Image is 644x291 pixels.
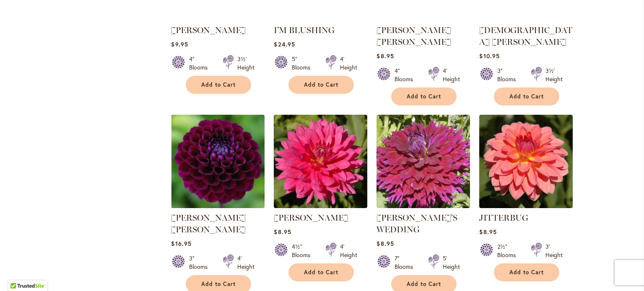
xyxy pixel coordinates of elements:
[407,93,441,100] span: Add to Cart
[340,55,357,72] div: 4' Height
[292,55,315,72] div: 5" Blooms
[377,14,470,22] a: JACK FROST
[377,213,457,234] a: [PERSON_NAME]'S WEDDING
[407,281,441,288] span: Add to Cart
[171,213,246,234] a: [PERSON_NAME] [PERSON_NAME]
[171,202,265,210] a: JASON MATTHEW
[479,25,572,47] a: [DEMOGRAPHIC_DATA] [PERSON_NAME]
[545,242,563,259] div: 3' Height
[497,242,521,259] div: 2½" Blooms
[274,40,295,48] span: $24.95
[288,76,354,94] button: Add to Cart
[377,25,451,47] a: [PERSON_NAME] [PERSON_NAME]
[509,93,544,100] span: Add to Cart
[377,202,470,210] a: Jennifer's Wedding
[497,67,521,83] div: 3" Blooms
[479,115,573,208] img: JITTERBUG
[237,254,254,271] div: 4' Height
[304,269,338,276] span: Add to Cart
[274,228,291,236] span: $8.95
[237,55,254,72] div: 3½' Height
[171,115,265,208] img: JASON MATTHEW
[377,52,394,60] span: $8.95
[494,263,559,281] button: Add to Cart
[479,228,496,236] span: $8.95
[274,202,367,210] a: JENNA
[186,76,251,94] button: Add to Cart
[201,281,236,288] span: Add to Cart
[171,40,188,48] span: $9.95
[479,213,528,223] a: JITTERBUG
[171,14,265,22] a: Ivanetti
[377,115,470,208] img: Jennifer's Wedding
[288,263,354,281] button: Add to Cart
[6,261,30,285] iframe: Launch Accessibility Center
[304,81,338,88] span: Add to Cart
[494,88,559,106] button: Add to Cart
[189,55,213,72] div: 4" Blooms
[171,239,191,247] span: $16.95
[292,242,315,259] div: 4½" Blooms
[395,254,418,271] div: 7" Blooms
[479,52,499,60] span: $10.95
[443,254,460,271] div: 5' Height
[189,254,213,271] div: 3" Blooms
[340,242,357,259] div: 4' Height
[443,67,460,83] div: 4' Height
[377,239,394,247] span: $8.95
[171,25,246,35] a: [PERSON_NAME]
[509,269,544,276] span: Add to Cart
[274,115,367,208] img: JENNA
[479,202,573,210] a: JITTERBUG
[201,81,236,88] span: Add to Cart
[274,14,367,22] a: I’M BLUSHING
[395,67,418,83] div: 4" Blooms
[545,67,563,83] div: 3½' Height
[274,213,348,223] a: [PERSON_NAME]
[479,14,573,22] a: JAPANESE BISHOP
[274,25,335,35] a: I’M BLUSHING
[391,88,457,106] button: Add to Cart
